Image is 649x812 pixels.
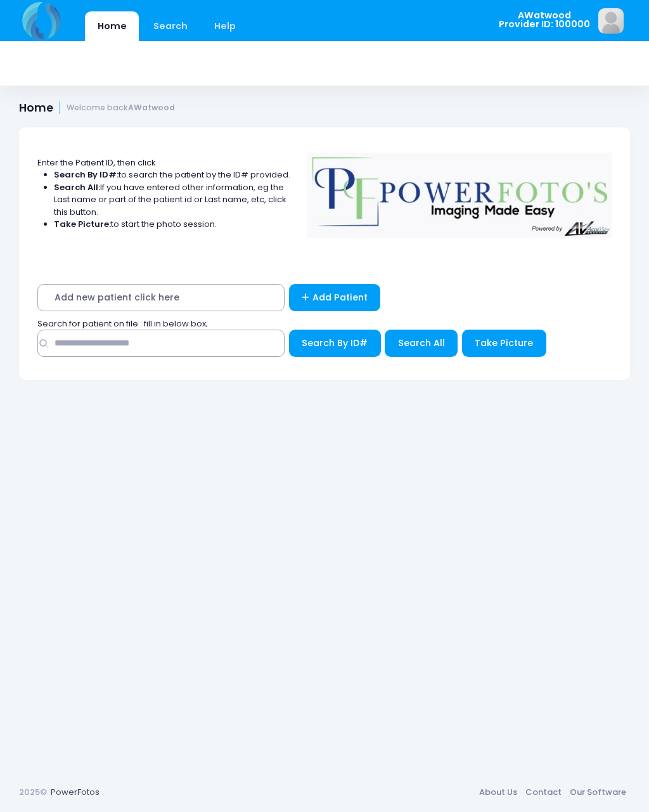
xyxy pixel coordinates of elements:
[202,11,248,41] a: Help
[37,157,156,169] span: Enter the Patient ID, then click
[289,284,381,311] a: Add Patient
[598,8,624,34] img: image
[54,169,291,181] li: to search the patient by the ID# provided.
[302,337,368,349] span: Search By ID#
[19,786,47,798] span: 2025©
[499,11,590,29] span: AWatwood Provider ID: 100000
[385,330,458,357] button: Search All
[462,330,546,357] button: Take Picture
[37,284,285,311] span: Add new patient click here
[141,11,200,41] a: Search
[289,330,381,357] button: Search By ID#
[475,337,533,349] span: Take Picture
[565,781,630,804] a: Our Software
[67,103,175,113] small: Welcome back
[475,781,521,804] a: About Us
[19,101,175,115] h1: Home
[51,786,100,798] a: PowerFotos
[54,181,291,219] li: If you have entered other information, eg the Last name or part of the patient id or Last name, e...
[85,11,139,41] a: Home
[301,144,618,238] img: Logo
[54,218,291,231] li: to start the photo session.
[37,318,208,330] span: Search for patient on file : fill in below box;
[398,337,445,349] span: Search All
[128,102,175,113] strong: AWatwood
[54,181,100,193] strong: Search All:
[521,781,565,804] a: Contact
[54,169,119,181] strong: Search By ID#:
[54,218,111,230] strong: Take Picture:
